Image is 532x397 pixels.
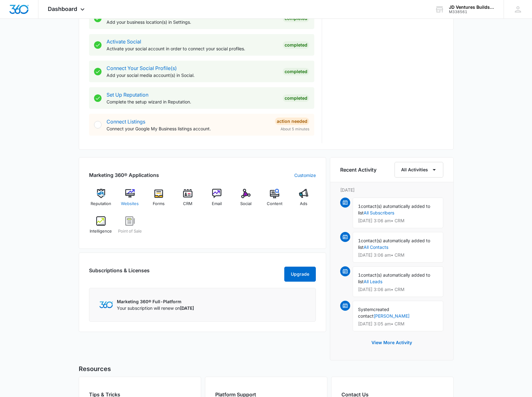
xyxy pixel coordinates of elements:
[107,98,278,105] p: Complete the setup wizard in Reputation.
[121,201,139,207] span: Websites
[118,228,142,234] span: Point of Sale
[364,244,388,250] a: All Contacts
[340,187,443,193] p: [DATE]
[117,298,194,305] p: Marketing 360® Full-Platform
[275,118,309,125] div: Action Needed
[48,6,77,12] span: Dashboard
[89,267,150,279] h2: Subscriptions & Licenses
[91,201,111,207] span: Reputation
[358,307,389,319] span: created contact
[358,204,361,209] span: 1
[240,201,251,207] span: Social
[107,38,141,45] a: Activate Social
[364,210,394,215] a: All Subscribers
[365,335,418,350] button: View More Activity
[263,189,287,211] a: Content
[107,125,270,132] p: Connect your Google My Business listings account.
[292,189,316,211] a: Ads
[205,189,229,211] a: Email
[79,364,454,374] h5: Resources
[147,189,171,211] a: Forms
[153,201,165,207] span: Forms
[358,219,438,223] p: [DATE] 3:06 am • CRM
[212,201,222,207] span: Email
[90,228,112,234] span: Intelligence
[283,41,309,49] div: Completed
[449,5,495,10] div: account name
[364,279,382,284] a: All Leads
[358,287,438,292] p: [DATE] 3:06 am • CRM
[284,267,316,282] button: Upgrade
[358,204,430,215] span: contact(s) automatically added to list
[107,65,177,71] a: Connect Your Social Profile(s)
[89,171,159,179] h2: Marketing 360® Applications
[107,45,278,52] p: Activate your social account in order to connect your social profiles.
[107,72,278,78] p: Add your social media account(s) in Social.
[118,189,142,211] a: Websites
[358,238,361,243] span: 1
[267,201,282,207] span: Content
[118,216,142,239] a: Point of Sale
[358,272,361,278] span: 1
[176,189,200,211] a: CRM
[449,10,495,14] div: account id
[294,172,316,178] a: Customize
[283,94,309,102] div: Completed
[300,201,307,207] span: Ads
[395,162,443,178] button: All Activities
[117,305,194,311] p: Your subscription will renew on
[183,201,192,207] span: CRM
[358,307,373,312] span: System
[89,216,113,239] a: Intelligence
[281,126,309,132] span: About 5 minutes
[99,301,113,308] img: Marketing 360 Logo
[107,19,278,25] p: Add your business location(s) in Settings.
[89,189,113,211] a: Reputation
[340,166,376,173] h6: Recent Activity
[374,313,410,319] a: [PERSON_NAME]
[107,92,148,98] a: Set Up Reputation
[180,305,194,311] span: [DATE]
[358,272,430,284] span: contact(s) automatically added to list
[283,68,309,75] div: Completed
[107,118,145,125] a: Connect Listings
[234,189,258,211] a: Social
[358,322,438,326] p: [DATE] 3:05 am • CRM
[358,238,430,250] span: contact(s) automatically added to list
[358,253,438,257] p: [DATE] 3:06 am • CRM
